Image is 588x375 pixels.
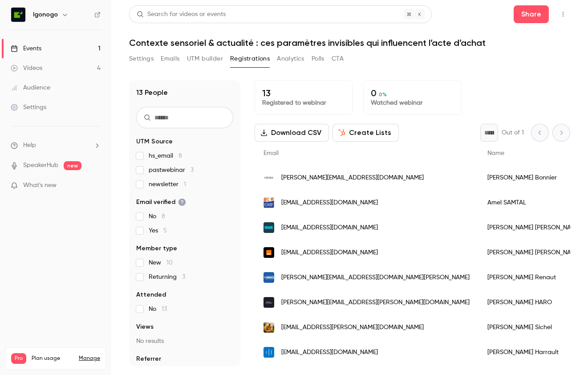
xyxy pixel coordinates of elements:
[281,298,470,307] span: [PERSON_NAME][EMAIL_ADDRESS][PERSON_NAME][DOMAIN_NAME]
[149,273,185,281] span: Returning
[129,37,570,48] h1: Contexte sensoriel & actualité : ces paramètres invisibles qui influencent l’acte d’achat
[149,151,182,160] span: hs_email
[149,258,173,267] span: New
[255,124,329,142] button: Download CSV
[11,353,26,364] span: Pro
[262,98,345,107] p: Registered to webinar
[136,322,154,331] span: Views
[281,348,378,357] span: [EMAIL_ADDRESS][DOMAIN_NAME]
[136,244,177,253] span: Member type
[136,87,168,98] h1: 13 People
[187,52,223,66] button: UTM builder
[137,10,226,19] div: Search for videos or events
[184,181,186,187] span: 1
[136,137,173,146] span: UTM Source
[514,5,549,23] button: Share
[136,290,166,299] span: Attended
[149,212,165,221] span: No
[32,355,73,362] span: Plan usage
[149,166,194,175] span: pastwebinar
[23,141,36,150] span: Help
[264,150,279,156] span: Email
[149,226,167,235] span: Yes
[11,103,46,112] div: Settings
[11,8,25,22] img: Igonogo
[262,88,345,98] p: 13
[281,173,424,183] span: [PERSON_NAME][EMAIL_ADDRESS][DOMAIN_NAME]
[264,347,274,358] img: argeville.com
[371,98,454,107] p: Watched webinar
[90,182,101,190] iframe: Noticeable Trigger
[264,272,274,283] img: fr.urgo.com
[11,64,42,73] div: Videos
[264,172,274,183] img: croda.com
[166,260,173,266] span: 10
[502,128,524,137] p: Out of 1
[264,247,274,258] img: orange.com
[277,52,304,66] button: Analytics
[281,323,424,332] span: [EMAIL_ADDRESS][PERSON_NAME][DOMAIN_NAME]
[136,337,233,346] p: No results
[487,150,504,156] span: Name
[23,181,57,190] span: What's new
[11,44,41,53] div: Events
[149,305,167,314] span: No
[312,52,324,66] button: Polls
[162,306,167,312] span: 13
[23,161,58,170] a: SpeakerHub
[264,222,274,233] img: rwc.com
[371,88,454,98] p: 0
[182,274,185,280] span: 3
[332,52,344,66] button: CTA
[129,52,154,66] button: Settings
[333,124,399,142] button: Create Lists
[136,355,161,363] span: Referrer
[281,248,378,257] span: [EMAIL_ADDRESS][DOMAIN_NAME]
[281,198,378,208] span: [EMAIL_ADDRESS][DOMAIN_NAME]
[136,198,186,207] span: Email verified
[163,228,167,234] span: 5
[162,213,165,220] span: 8
[149,180,186,189] span: newsletter
[11,83,50,92] div: Audience
[161,52,179,66] button: Emails
[264,197,274,208] img: gmf.fr
[178,153,182,159] span: 8
[64,161,81,170] span: new
[11,141,101,150] li: help-dropdown-opener
[264,322,274,333] img: givaudan.com
[79,355,100,362] a: Manage
[191,167,194,173] span: 3
[230,52,270,66] button: Registrations
[379,91,387,98] span: 0 %
[33,10,58,19] h6: Igonogo
[281,223,378,232] span: [EMAIL_ADDRESS][DOMAIN_NAME]
[281,273,470,282] span: [PERSON_NAME][EMAIL_ADDRESS][DOMAIN_NAME][PERSON_NAME]
[264,297,274,308] img: loccitane.com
